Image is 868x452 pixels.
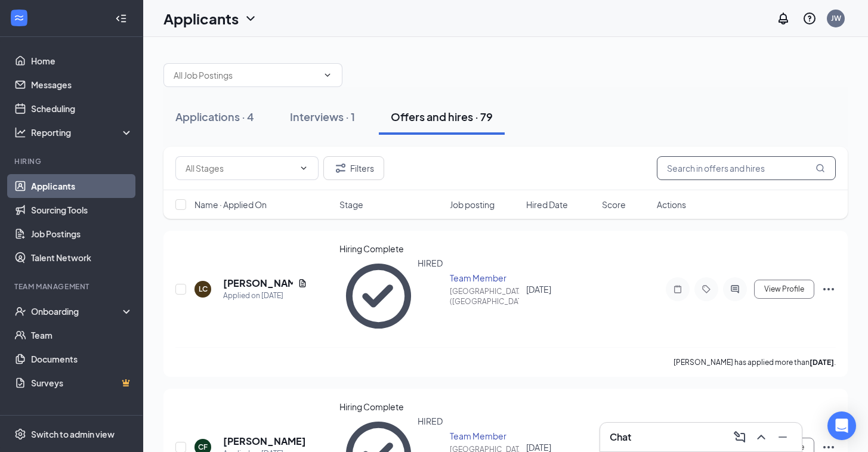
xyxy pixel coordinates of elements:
[163,8,239,29] h1: Applicants
[115,13,127,24] svg: Collapse
[13,12,25,24] svg: WorkstreamLogo
[14,305,26,317] svg: UserCheck
[827,411,856,440] div: Open Intercom Messenger
[526,199,568,210] span: Hired Date
[802,11,817,26] svg: QuestionInfo
[14,281,131,292] div: Team Management
[31,73,133,97] a: Messages
[764,285,804,293] span: View Profile
[754,280,814,299] button: View Profile
[198,442,208,452] div: CF
[333,161,348,175] svg: Filter
[526,284,551,295] span: [DATE]
[31,246,133,270] a: Talent Network
[821,282,836,296] svg: Ellipses
[730,428,749,447] button: ComposeMessage
[31,347,133,371] a: Documents
[657,156,836,180] input: Search in offers and hires
[323,70,332,80] svg: ChevronDown
[450,430,518,442] div: Team Member
[174,69,318,82] input: All Job Postings
[816,163,825,173] svg: MagnifyingGlass
[31,371,133,395] a: SurveysCrown
[186,162,294,175] input: All Stages
[773,428,792,447] button: Minimize
[776,430,790,444] svg: Minimize
[14,156,131,166] div: Hiring
[31,174,133,198] a: Applicants
[14,126,26,138] svg: Analysis
[418,257,443,335] div: HIRED
[657,199,686,210] span: Actions
[339,243,443,255] div: Hiring Complete
[339,257,418,335] svg: CheckmarkCircle
[610,431,631,444] h3: Chat
[754,430,768,444] svg: ChevronUp
[299,163,308,173] svg: ChevronDown
[175,109,254,124] div: Applications · 4
[31,198,133,222] a: Sourcing Tools
[450,286,518,307] div: [GEOGRAPHIC_DATA] ([GEOGRAPHIC_DATA])
[31,126,134,138] div: Reporting
[298,278,307,288] svg: Document
[223,435,306,448] h5: [PERSON_NAME]
[31,323,133,347] a: Team
[31,222,133,246] a: Job Postings
[31,305,123,317] div: Onboarding
[674,357,836,367] p: [PERSON_NAME] has applied more than .
[752,428,771,447] button: ChevronUp
[194,199,267,210] span: Name · Applied On
[699,284,713,294] svg: Tag
[243,11,258,26] svg: ChevronDown
[831,13,841,23] div: JW
[31,97,133,120] a: Scheduling
[339,401,443,413] div: Hiring Complete
[810,358,834,367] b: [DATE]
[31,49,133,73] a: Home
[391,109,493,124] div: Offers and hires · 79
[450,199,495,210] span: Job posting
[223,277,293,290] h5: [PERSON_NAME]
[31,428,115,440] div: Switch to admin view
[602,199,626,210] span: Score
[199,284,208,294] div: LC
[671,284,685,294] svg: Note
[14,428,26,440] svg: Settings
[323,156,384,180] button: Filter Filters
[733,430,747,444] svg: ComposeMessage
[223,290,307,302] div: Applied on [DATE]
[339,199,363,210] span: Stage
[290,109,355,124] div: Interviews · 1
[450,272,518,284] div: Team Member
[728,284,742,294] svg: ActiveChat
[776,11,790,26] svg: Notifications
